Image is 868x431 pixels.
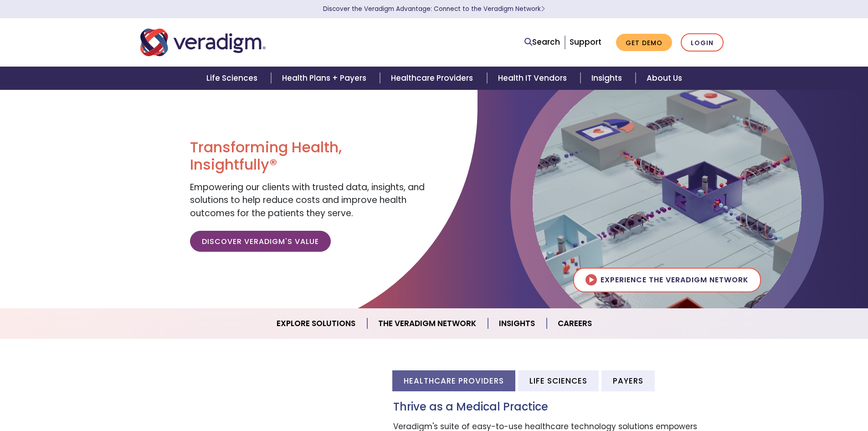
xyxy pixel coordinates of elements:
span: Empowering our clients with trusted data, insights, and solutions to help reduce costs and improv... [190,181,425,219]
a: Careers [547,312,603,335]
a: The Veradigm Network [367,312,488,335]
li: Healthcare Providers [392,370,515,391]
a: Health Plans + Payers [271,67,380,90]
a: Insights [580,67,636,90]
a: Discover Veradigm's Value [190,231,331,252]
a: About Us [636,67,693,90]
a: Insights [488,312,547,335]
h1: Transforming Health, Insightfully® [190,139,427,174]
a: Support [570,36,601,47]
a: Search [524,36,560,48]
a: Healthcare Providers [380,67,487,90]
a: Health IT Vendors [487,67,580,90]
a: Get Demo [616,34,672,52]
a: Login [681,33,724,52]
img: Veradigm logo [140,27,266,57]
a: Explore Solutions [266,312,367,335]
li: Payers [601,370,655,391]
span: Learn More [541,5,545,13]
a: Discover the Veradigm Advantage: Connect to the Veradigm NetworkLearn More [323,5,545,13]
a: Life Sciences [195,67,271,90]
h3: Thrive as a Medical Practice [393,400,728,414]
li: Life Sciences [518,370,599,391]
